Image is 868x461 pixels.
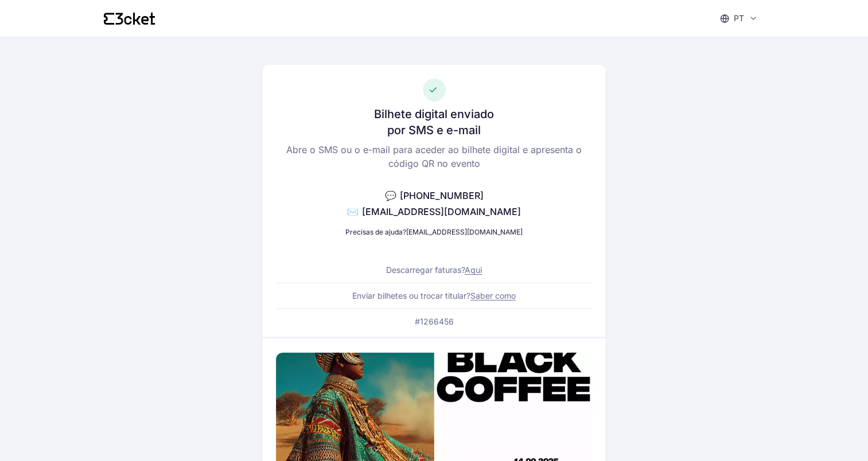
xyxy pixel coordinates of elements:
span: Precisas de ajuda? [345,228,406,236]
a: Aqui [465,265,482,275]
p: pt [734,13,744,24]
span: [PHONE_NUMBER] [400,190,484,201]
span: ✉️ [347,206,359,217]
span: 💬 [385,190,396,201]
p: Enviar bilhetes ou trocar titular? [352,290,516,302]
a: Saber como [470,291,516,300]
span: [EMAIL_ADDRESS][DOMAIN_NAME] [362,206,521,217]
h3: Bilhete digital enviado [374,106,494,122]
a: [EMAIL_ADDRESS][DOMAIN_NAME] [406,228,523,236]
p: Abre o SMS ou o e-mail para aceder ao bilhete digital e apresenta o código QR no evento [276,143,592,170]
p: Descarregar faturas? [386,264,482,276]
h3: por SMS e e-mail [387,122,481,138]
p: #1266456 [415,316,454,327]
